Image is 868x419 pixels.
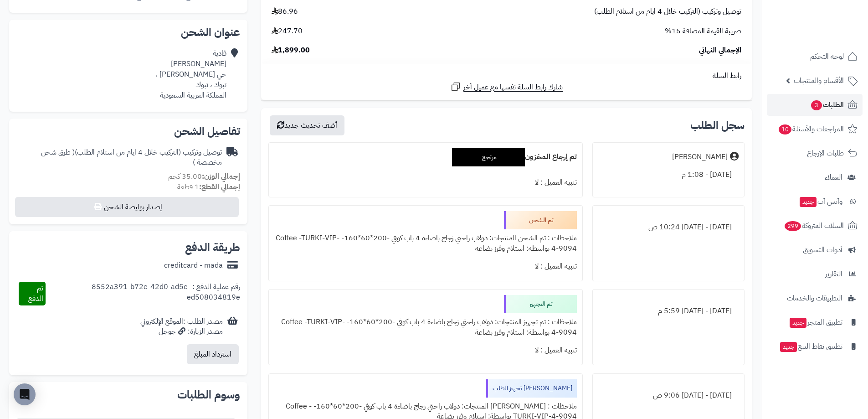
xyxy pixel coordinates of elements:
[784,219,844,232] span: السلات المتروكة
[486,379,577,398] div: [PERSON_NAME] تجهيز الطلب
[504,295,577,313] div: تم التجهيز
[767,336,863,357] a: تطبيق نقاط البيعجديد
[799,195,842,208] span: وآتس آب
[767,263,863,285] a: التقارير
[690,120,745,131] h3: سجل الطلب
[202,171,240,182] strong: إجمالي الوزن:
[463,82,563,93] span: شارك رابط السلة نفسها مع عميل آخر
[15,197,239,217] button: إصدار بوليصة الشحن
[825,171,842,184] span: العملاء
[16,126,240,137] h2: تفاصيل الشحن
[177,181,240,192] small: 1 قطعة
[28,283,43,304] span: تم الدفع
[767,142,863,164] a: طلبات الإرجاع
[525,151,577,162] b: تم إرجاع المخزون
[665,26,741,36] span: ضريبة القيمة المضافة 15%
[156,48,226,100] div: فادية [PERSON_NAME] حي [PERSON_NAME] ، تبوك ، تبوك المملكة العربية السعودية
[274,313,576,341] div: ملاحظات : تم تجهيز المنتجات: دولاب راحتي زجاج باضاءة 4 باب كوفي -200*60*160- Coffee -TURKI-VIP-4-...
[767,239,863,261] a: أدوات التسويق
[598,302,739,320] div: [DATE] - [DATE] 5:59 م
[168,171,240,182] small: 35.00 كجم
[452,148,525,166] div: مرتجع
[46,282,240,305] div: رقم عملية الدفع : 8552a391-b72e-42d0-ad5e-ed508034819e
[272,45,310,56] span: 1,899.00
[164,260,223,271] div: creditcard - mada
[767,94,863,116] a: الطلبات3
[185,242,240,253] h2: طريقة الدفع
[794,74,844,87] span: الأقسام والمنتجات
[767,287,863,309] a: التطبيقات والخدمات
[767,215,863,237] a: السلات المتروكة299
[16,389,240,400] h2: وسوم الطلبات
[807,147,844,160] span: طلبات الإرجاع
[140,316,223,337] div: مصدر الطلب :الموقع الإلكتروني
[790,318,806,328] span: جديد
[598,166,739,184] div: [DATE] - 1:08 م
[811,100,822,110] span: 3
[803,243,842,256] span: أدوات التسويق
[825,268,842,280] span: التقارير
[789,316,842,329] span: تطبيق المتجر
[785,221,801,231] span: 299
[598,387,739,404] div: [DATE] - [DATE] 9:06 ص
[780,342,797,352] span: جديد
[274,229,576,258] div: ملاحظات : تم الشحن المنتجات: دولاب راحتي زجاج باضاءة 4 باب كوفي -200*60*160- Coffee -TURKI-VIP-4-...
[274,341,576,359] div: تنبيه العميل : لا
[14,383,36,405] div: Open Intercom Messenger
[41,147,222,168] span: ( طرق شحن مخصصة )
[767,46,863,67] a: لوحة التحكم
[672,152,728,162] div: [PERSON_NAME]
[274,258,576,275] div: تنبيه العميل : لا
[810,50,844,63] span: لوحة التحكم
[16,147,222,168] div: توصيل وتركيب (التركيب خلال 4 ايام من استلام الطلب)
[270,115,344,135] button: أضف تحديث جديد
[272,26,303,36] span: 247.70
[779,124,791,134] span: 10
[272,6,298,17] span: 86.96
[767,166,863,188] a: العملاء
[598,218,739,236] div: [DATE] - [DATE] 10:24 ص
[699,45,741,56] span: الإجمالي النهائي
[767,191,863,212] a: وآتس آبجديد
[767,311,863,333] a: تطبيق المتجرجديد
[787,292,842,305] span: التطبيقات والخدمات
[274,174,576,191] div: تنبيه العميل : لا
[265,71,748,81] div: رابط السلة
[778,123,844,135] span: المراجعات والأسئلة
[767,118,863,140] a: المراجعات والأسئلة10
[16,27,240,38] h2: عنوان الشحن
[594,6,741,17] span: توصيل وتركيب (التركيب خلال 4 ايام من استلام الطلب)
[450,81,563,93] a: شارك رابط السلة نفسها مع عميل آخر
[779,340,842,353] span: تطبيق نقاط البيع
[199,181,240,192] strong: إجمالي القطع:
[187,344,239,364] button: استرداد المبلغ
[504,211,577,229] div: تم الشحن
[800,197,817,207] span: جديد
[806,25,859,44] img: logo-2.png
[810,98,844,111] span: الطلبات
[140,326,223,337] div: مصدر الزيارة: جوجل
